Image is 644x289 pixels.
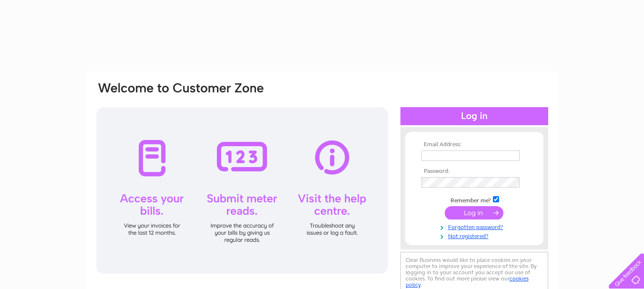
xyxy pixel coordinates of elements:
[421,231,530,240] a: Not registered?
[406,275,529,288] a: cookies policy
[445,206,503,219] input: Submit
[419,168,530,175] th: Password:
[419,141,530,148] th: Email Address:
[419,195,530,204] td: Remember me?
[421,222,530,231] a: Forgotten password?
